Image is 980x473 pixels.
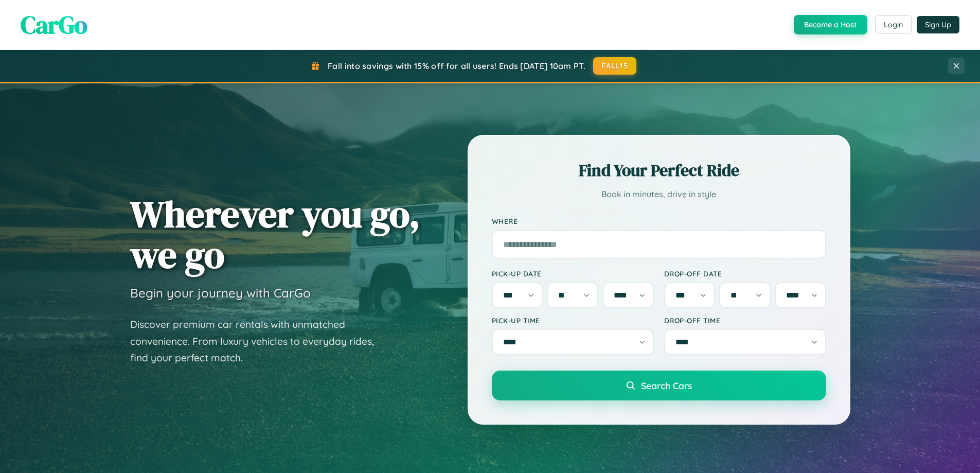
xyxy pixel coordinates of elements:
label: Drop-off Date [664,269,826,278]
h2: Find Your Perfect Ride [492,159,826,182]
button: Search Cars [492,371,826,400]
p: Discover premium car rentals with unmatched convenience. From luxury vehicles to everyday rides, ... [130,316,387,366]
h1: Wherever you go, we go [130,194,420,275]
span: Fall into savings with 15% off for all users! Ends [DATE] 10am PT. [328,61,585,71]
button: Login [875,15,912,34]
h3: Begin your journey with CarGo [130,285,311,301]
span: CarGo [21,8,87,42]
button: Become a Host [794,15,867,34]
label: Pick-up Time [492,316,654,325]
span: Search Cars [641,380,692,391]
label: Pick-up Date [492,269,654,278]
button: FALL15 [593,57,636,75]
label: Drop-off Time [664,316,826,325]
label: Where [492,217,826,226]
p: Book in minutes, drive in style [492,187,826,202]
button: Sign Up [917,16,959,33]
